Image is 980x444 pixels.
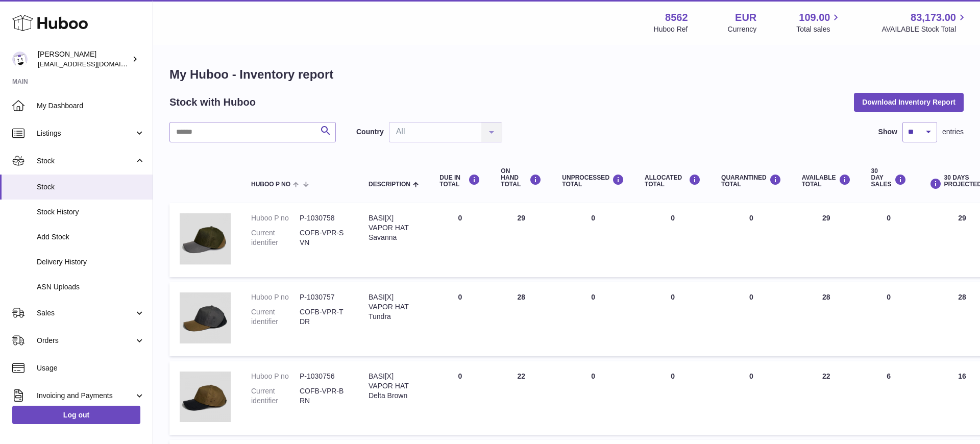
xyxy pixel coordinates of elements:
[300,292,348,302] dd: P-1030757
[654,24,688,34] div: Huboo Ref
[180,213,231,264] img: product image
[356,127,384,137] label: Country
[645,174,701,188] div: ALLOCATED Total
[911,11,956,24] span: 83,173.00
[369,213,419,242] div: BASI[X] VAPOR HAT Savanna
[169,66,964,83] h1: My Huboo - Inventory report
[634,282,711,356] td: 0
[12,52,28,67] img: fumi@codeofbell.com
[799,11,830,24] span: 109.00
[491,203,552,277] td: 29
[861,203,917,277] td: 0
[300,213,348,223] dd: P-1030758
[942,127,964,137] span: entries
[37,391,134,401] span: Invoicing and Payments
[552,361,634,435] td: 0
[300,372,348,381] dd: P-1030756
[792,203,861,277] td: 29
[251,372,300,381] dt: Huboo P no
[300,307,348,327] dd: COFB-VPR-TDR
[501,168,542,188] div: ON HAND Total
[792,282,861,356] td: 28
[37,156,134,166] span: Stock
[37,232,145,242] span: Add Stock
[37,336,134,346] span: Orders
[881,11,968,34] a: 83,173.00 AVAILABLE Stock Total
[37,308,134,318] span: Sales
[491,361,552,435] td: 22
[634,361,711,435] td: 0
[634,203,711,277] td: 0
[37,182,145,192] span: Stock
[439,174,480,188] div: DUE IN TOTAL
[37,101,145,111] span: My Dashboard
[878,127,897,137] label: Show
[37,129,134,138] span: Listings
[802,174,851,188] div: AVAILABLE Total
[552,282,634,356] td: 0
[180,372,231,423] img: product image
[180,292,231,343] img: product image
[369,372,419,401] div: BASI[X] VAPOR HAT Delta Brown
[749,372,753,380] span: 0
[369,292,419,322] div: BASI[X] VAPOR HAT Tundra
[429,203,491,277] td: 0
[251,228,300,248] dt: Current identifier
[251,292,300,302] dt: Huboo P no
[38,50,130,69] div: [PERSON_NAME]
[38,60,150,68] span: [EMAIL_ADDRESS][DOMAIN_NAME]
[796,24,842,34] span: Total sales
[796,11,842,34] a: 109.00 Total sales
[861,361,917,435] td: 6
[861,282,917,356] td: 0
[728,24,757,34] div: Currency
[854,93,964,111] button: Download Inventory Report
[37,257,145,267] span: Delivery History
[37,282,145,292] span: ASN Uploads
[169,95,256,109] h2: Stock with Huboo
[12,406,140,424] a: Log out
[749,293,753,301] span: 0
[721,174,781,188] div: QUARANTINED Total
[735,11,756,24] strong: EUR
[429,361,491,435] td: 0
[871,168,906,188] div: 30 DAY SALES
[300,386,348,406] dd: COFB-VPR-BRN
[37,207,145,217] span: Stock History
[749,214,753,222] span: 0
[665,11,688,24] strong: 8562
[37,363,145,373] span: Usage
[251,386,300,406] dt: Current identifier
[881,24,968,34] span: AVAILABLE Stock Total
[251,181,290,188] span: Huboo P no
[429,282,491,356] td: 0
[792,361,861,435] td: 22
[491,282,552,356] td: 28
[251,213,300,223] dt: Huboo P no
[562,174,624,188] div: UNPROCESSED Total
[369,181,410,188] span: Description
[552,203,634,277] td: 0
[251,307,300,327] dt: Current identifier
[300,228,348,248] dd: COFB-VPR-SVN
